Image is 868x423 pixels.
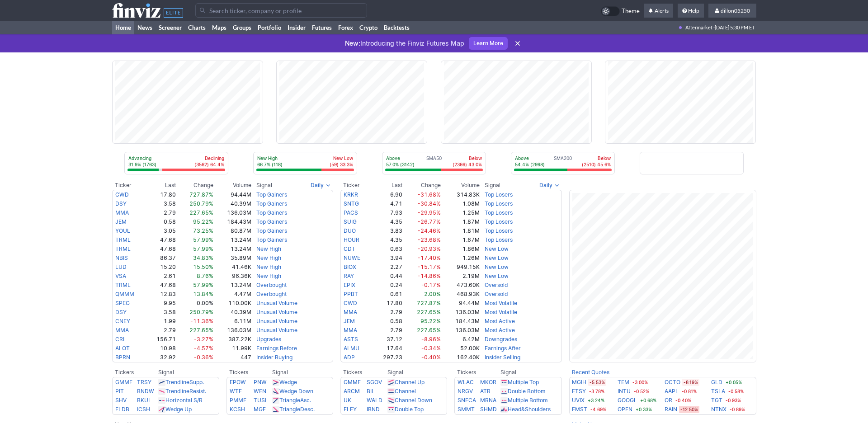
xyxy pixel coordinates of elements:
td: 0.58 [146,217,177,226]
td: 13.24M [214,281,252,290]
td: 3.58 [146,308,177,317]
a: New High [256,263,281,270]
a: DSY [115,309,127,315]
a: ASTS [344,336,358,343]
td: 1.26M [441,254,480,263]
a: PNW [254,379,267,385]
a: TRML [115,236,131,243]
a: Multiple Bottom [508,397,548,404]
a: NRGV [458,388,473,395]
a: ICSH [137,406,150,413]
a: RAY [344,273,354,279]
a: Home [112,21,134,34]
a: Top Gainers [256,200,287,207]
a: Top Gainers [256,209,287,216]
a: DUO [344,227,356,234]
td: 2.19M [441,272,480,281]
a: ADP [344,354,355,361]
a: Oversold [485,282,508,288]
a: Maps [209,21,230,34]
a: BKUI [137,397,150,404]
a: UVIX [572,396,585,405]
td: 94.44M [441,299,480,308]
a: QMMM [115,291,134,297]
div: SMA50 [385,155,483,169]
a: TrendlineSupp. [165,379,204,385]
a: Most Active [485,327,515,334]
td: 15.20 [146,263,177,272]
a: MGF [254,406,266,413]
p: Below [582,155,611,161]
span: Aftermarket · [685,21,715,34]
a: WLAC [458,379,474,385]
p: Advancing [128,155,156,161]
a: New High [256,273,281,279]
a: Top Gainers [256,218,287,225]
a: Theme [601,6,640,16]
a: SGOV [367,379,382,385]
span: [DATE] 5:30 PM ET [715,21,755,34]
span: -31.68% [418,191,441,198]
a: MMA [344,309,357,315]
a: WTF [230,388,242,395]
span: -24.46% [418,227,441,234]
span: Signal [485,182,500,189]
span: 8.76% [197,273,213,279]
a: Top Gainers [256,227,287,234]
a: SMMT [458,406,475,413]
a: NBIS [115,254,128,261]
a: BNDW [137,388,154,395]
a: Futures [309,21,335,34]
td: 184.43M [214,217,252,226]
a: Recent Quotes [572,369,609,376]
td: 1.99 [146,317,177,326]
p: Above [386,155,415,161]
td: 1.81M [441,226,480,235]
td: 184.43M [441,317,480,326]
td: 136.03M [214,326,252,335]
td: 2.27 [372,263,403,272]
a: OPEN [618,405,632,414]
a: Earnings Before [256,345,297,352]
a: SNTG [344,200,359,207]
a: MMA [115,209,129,216]
span: 250.79% [189,200,213,207]
a: ETSY [572,387,586,396]
a: FMST [572,405,587,414]
td: 3.05 [146,226,177,235]
a: OCTO [665,378,680,387]
a: SUIG [344,218,357,225]
p: Declining [194,155,224,161]
a: News [134,21,156,34]
a: Wedge Down [279,388,313,395]
a: Insider Buying [256,354,292,361]
span: New: [345,39,360,47]
a: HOUR [344,236,359,243]
th: Volume [441,181,480,190]
span: 227.65% [189,209,213,216]
a: TriangleDesc. [279,406,315,413]
a: New High [256,245,281,252]
td: 6.11M [214,317,252,326]
a: TrendlineResist. [165,388,206,395]
td: 17.80 [146,190,177,199]
a: ARCM [344,388,360,395]
td: 2.61 [146,272,177,281]
a: Top Losers [485,200,513,207]
td: 47.68 [146,244,177,254]
a: MGIH [572,378,586,387]
a: Insider [284,21,309,34]
span: 95.22% [193,218,213,225]
a: SHMD [480,406,497,413]
td: 2.79 [372,326,403,335]
a: NUWE [344,254,360,261]
td: 110.00K [214,299,252,308]
a: Screener [156,21,185,34]
p: Below [453,155,482,161]
a: UK [344,397,351,404]
a: BPRN [115,354,130,361]
td: 41.46K [214,263,252,272]
a: TRML [115,245,131,252]
td: 47.68 [146,235,177,244]
span: -0.17% [421,282,441,288]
